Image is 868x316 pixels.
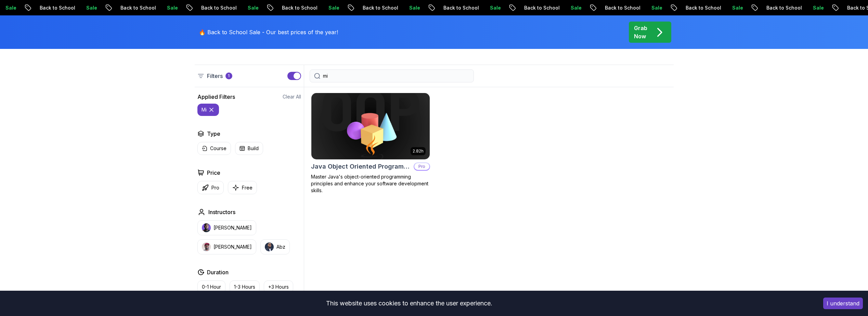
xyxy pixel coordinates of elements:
p: Back to School [815,4,862,11]
p: mi [202,106,207,113]
p: Abz [276,243,285,250]
p: Sale [54,4,76,11]
img: instructor img [265,242,274,251]
p: Sale [135,4,157,11]
button: mi [197,104,219,116]
h2: Applied Filters [197,93,235,101]
p: Sale [297,4,319,11]
p: Filters [207,72,223,80]
p: Sale [620,4,642,11]
p: Sale [781,4,803,11]
p: Back to School [331,4,377,11]
img: instructor img [202,242,211,251]
p: 2.82h [413,148,424,154]
button: instructor img[PERSON_NAME] [197,239,256,254]
div: This website uses cookies to enhance the user experience. [5,296,813,311]
input: Search Java, React, Spring boot ... [323,73,469,79]
h2: Instructors [208,208,235,216]
h2: Price [207,169,220,177]
p: Master Java's object-oriented programming principles and enhance your software development skills. [311,173,430,194]
p: Back to School [169,4,216,11]
h2: Duration [207,268,229,276]
p: 0-1 Hour [202,284,221,290]
p: Sale [458,4,480,11]
button: Clear All [283,93,301,100]
p: Pro [414,163,429,170]
p: 🔥 Back to School Sale - Our best prices of the year! [199,28,338,36]
button: Build [235,142,263,155]
p: Sale [377,4,399,11]
button: +3 Hours [264,280,293,293]
button: Accept cookies [823,298,863,309]
p: Course [210,145,226,152]
p: Build [248,145,259,152]
p: Back to School [654,4,700,11]
p: Back to School [89,4,135,11]
p: Back to School [492,4,539,11]
p: Sale [700,4,722,11]
p: Back to School [735,4,781,11]
button: Course [197,142,231,155]
p: Grab Now [634,24,647,40]
p: 1-3 Hours [234,284,255,290]
button: Pro [197,181,224,194]
p: Pro [211,184,219,191]
button: 1-3 Hours [230,280,260,293]
p: [PERSON_NAME] [213,243,252,250]
img: Java Object Oriented Programming card [311,93,430,159]
p: Sale [539,4,561,11]
a: Java Object Oriented Programming card2.82hJava Object Oriented ProgrammingProMaster Java's object... [311,93,430,194]
button: 0-1 Hour [197,280,225,293]
p: Back to School [250,4,297,11]
button: Free [228,181,257,194]
p: Back to School [8,4,54,11]
p: Back to School [412,4,458,11]
button: instructor imgAbz [260,239,290,254]
button: instructor img[PERSON_NAME] [197,220,256,235]
h2: Java Object Oriented Programming [311,162,411,171]
p: Free [242,184,252,191]
img: instructor img [202,223,211,232]
p: +3 Hours [268,284,289,290]
p: [PERSON_NAME] [213,224,252,231]
p: 1 [228,73,230,79]
p: Back to School [573,4,620,11]
h2: Type [207,130,220,138]
p: Sale [216,4,238,11]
